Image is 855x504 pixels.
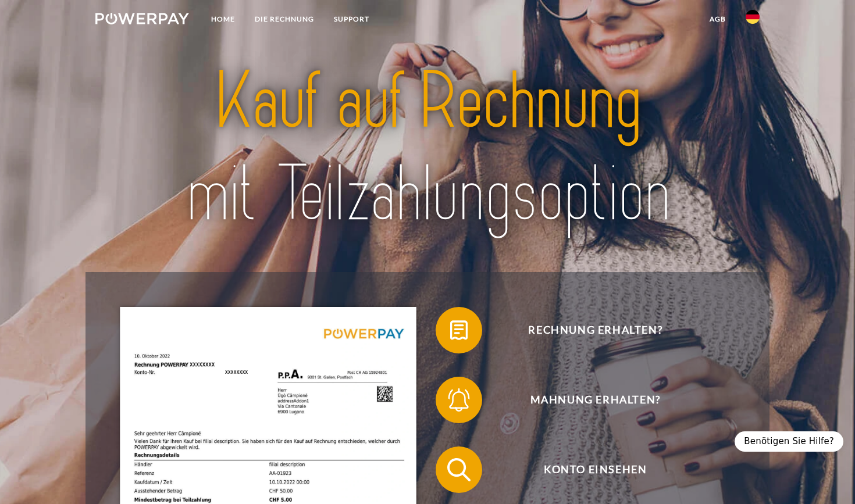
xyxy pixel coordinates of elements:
[436,446,738,493] button: Konto einsehen
[444,385,473,414] img: qb_bell.svg
[453,307,738,353] span: Rechnung erhalten?
[700,9,736,30] a: agb
[746,10,760,24] img: de
[453,377,738,423] span: Mahnung erhalten?
[324,9,379,30] a: SUPPORT
[436,377,738,423] button: Mahnung erhalten?
[735,431,843,452] div: Benötigen Sie Hilfe?
[95,13,189,24] img: logo-powerpay-white.svg
[128,51,727,245] img: title-powerpay_de.svg
[201,9,245,30] a: Home
[453,446,738,493] span: Konto einsehen
[436,307,738,353] button: Rechnung erhalten?
[444,455,473,484] img: qb_search.svg
[245,9,324,30] a: DIE RECHNUNG
[444,316,473,345] img: qb_bill.svg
